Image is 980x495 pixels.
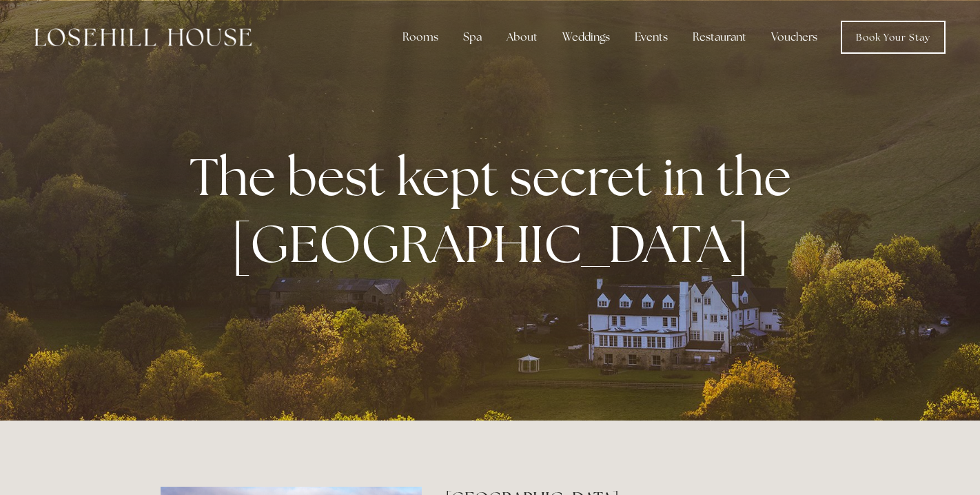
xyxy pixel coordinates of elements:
[496,23,549,51] div: About
[190,143,802,278] strong: The best kept secret in the [GEOGRAPHIC_DATA]
[624,23,679,51] div: Events
[551,23,621,51] div: Weddings
[452,23,493,51] div: Spa
[841,21,946,54] a: Book Your Stay
[34,28,252,46] img: Losehill House
[760,23,828,51] a: Vouchers
[391,23,449,51] div: Rooms
[682,23,757,51] div: Restaurant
